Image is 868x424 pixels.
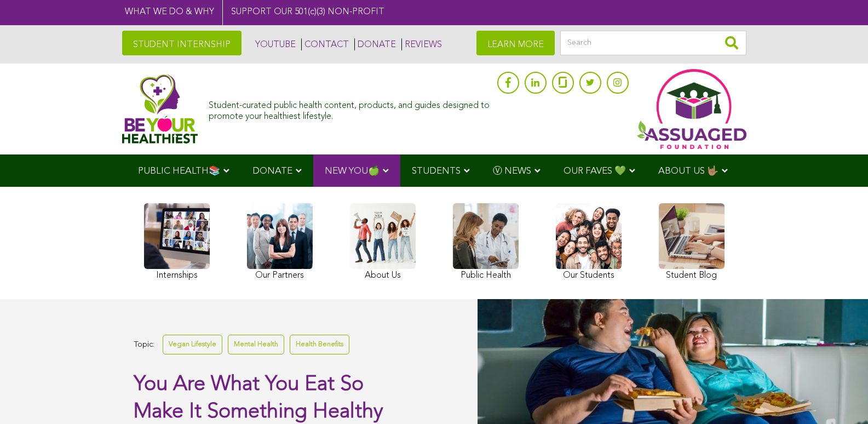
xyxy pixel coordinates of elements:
[813,371,868,424] iframe: Chat Widget
[325,167,380,176] span: NEW YOU🍏
[637,69,746,149] img: Assuaged App
[134,337,154,352] span: Topic:
[354,38,396,50] a: DONATE
[301,38,349,50] a: CONTACT
[412,167,461,176] span: STUDENTS
[134,374,383,422] span: You Are What You Eat So Make It Something Healthy
[290,335,349,354] a: Health Benefits
[138,167,220,176] span: PUBLIC HEALTH📚
[122,154,746,187] div: Navigation Menu
[122,74,198,144] img: Assuaged
[252,167,292,176] span: DONATE
[560,31,746,55] input: Search
[122,31,242,55] a: STUDENT INTERNSHIP
[559,77,566,88] img: glassdoor
[564,167,626,176] span: OUR FAVES 💚
[163,335,222,354] a: Vegan Lifestyle
[476,31,555,55] a: LEARN MORE
[209,95,491,122] div: Student-curated public health content, products, and guides designed to promote your healthiest l...
[658,167,718,176] span: ABOUT US 🤟🏽
[228,335,284,354] a: Mental Health
[401,38,442,50] a: REVIEWS
[252,38,296,50] a: YOUTUBE
[493,167,531,176] span: Ⓥ NEWS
